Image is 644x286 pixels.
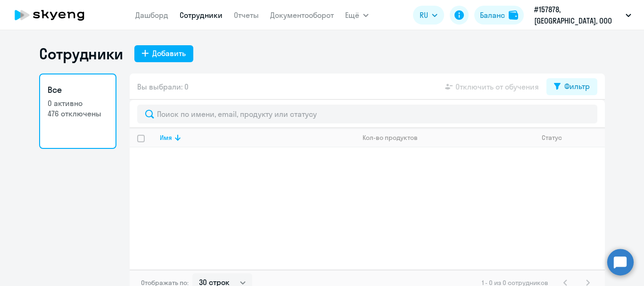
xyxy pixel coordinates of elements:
a: Сотрудники [180,10,223,20]
a: Документооборот [270,10,334,20]
div: Добавить [152,48,186,59]
button: Балансbalance [474,6,524,25]
input: Поиск по имени, email, продукту или статусу [137,105,597,123]
div: Баланс [480,9,505,21]
button: Добавить [134,45,193,62]
p: 0 активно [48,98,108,108]
h1: Сотрудники [39,44,123,63]
img: balance [509,10,518,20]
a: Дашборд [135,10,168,20]
a: Все0 активно476 отключены [39,74,116,149]
div: Статус [542,133,604,142]
span: Ещё [345,9,359,21]
div: Имя [160,133,355,142]
div: Имя [160,133,172,142]
div: Фильтр [564,81,590,92]
h3: Все [48,84,108,96]
a: Отчеты [234,10,259,20]
div: Кол-во продуктов [363,133,418,142]
button: Ещё [345,6,369,25]
button: Фильтр [546,78,597,95]
span: RU [420,9,428,21]
p: #157878, [GEOGRAPHIC_DATA], ООО [534,4,622,26]
p: 476 отключены [48,108,108,119]
button: RU [413,6,444,25]
span: Вы выбрали: 0 [137,81,189,92]
div: Кол-во продуктов [363,133,534,142]
button: #157878, [GEOGRAPHIC_DATA], ООО [529,4,636,26]
div: Статус [542,133,562,142]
